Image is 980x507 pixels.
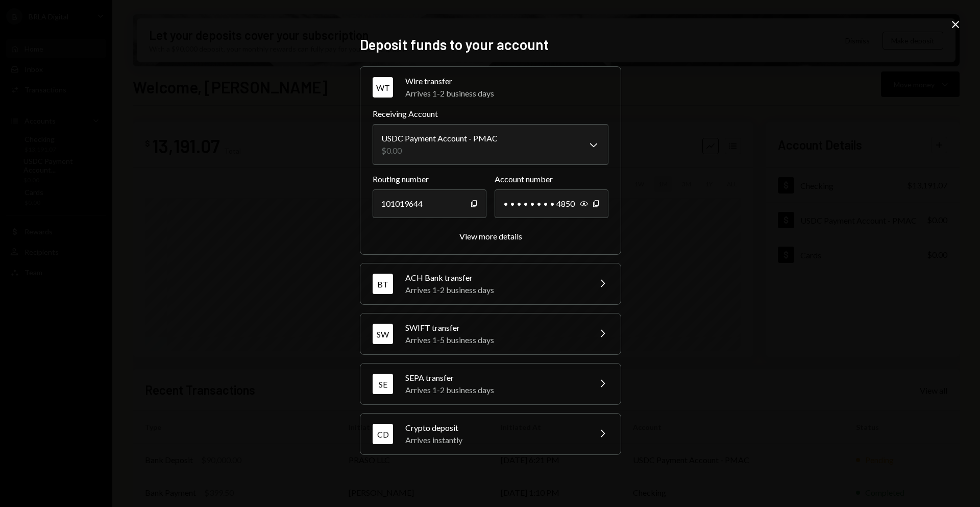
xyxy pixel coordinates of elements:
[405,434,584,446] div: Arrives instantly
[373,274,393,294] div: BT
[373,108,608,120] label: Receiving Account
[373,108,608,242] div: WTWire transferArrives 1-2 business days
[405,422,584,434] div: Crypto deposit
[459,231,522,242] button: View more details
[360,35,620,55] h2: Deposit funds to your account
[360,67,621,108] button: WTWire transferArrives 1-2 business days
[373,173,486,185] label: Routing number
[405,334,584,346] div: Arrives 1-5 business days
[495,189,608,218] div: • • • • • • • • 4850
[405,384,584,396] div: Arrives 1-2 business days
[405,284,584,296] div: Arrives 1-2 business days
[405,322,584,334] div: SWIFT transfer
[405,87,608,100] div: Arrives 1-2 business days
[373,77,393,98] div: WT
[405,272,584,284] div: ACH Bank transfer
[360,364,621,404] button: SESEPA transferArrives 1-2 business days
[360,313,621,354] button: SWSWIFT transferArrives 1-5 business days
[405,372,584,384] div: SEPA transfer
[495,173,608,185] label: Account number
[373,189,486,218] div: 101019644
[360,263,621,304] button: BTACH Bank transferArrives 1-2 business days
[405,75,608,87] div: Wire transfer
[373,374,393,394] div: SE
[373,124,608,165] button: Receiving Account
[360,414,621,454] button: CDCrypto depositArrives instantly
[373,424,393,444] div: CD
[373,324,393,344] div: SW
[459,231,522,241] div: View more details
